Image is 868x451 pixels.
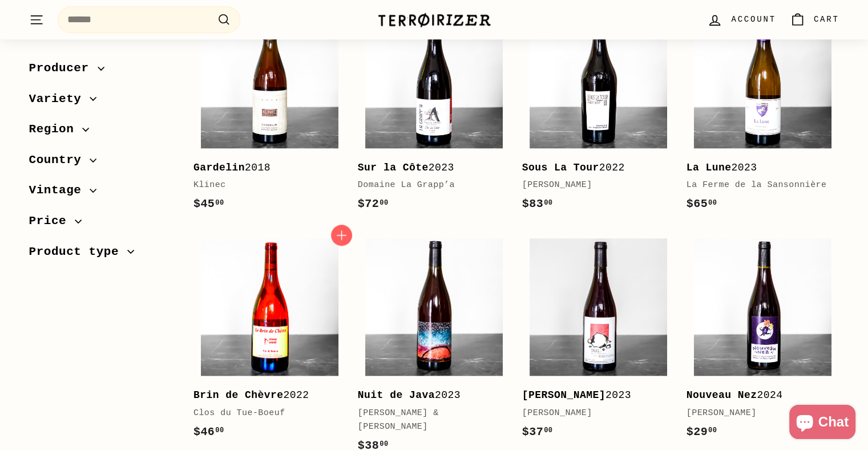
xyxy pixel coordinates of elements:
div: Clos du Tue-Boeuf [193,407,335,420]
span: Variety [29,90,90,109]
div: 2023 [687,160,828,176]
div: [PERSON_NAME] [522,178,664,192]
div: Domaine La Grapp’a [358,178,499,192]
a: Cart [783,3,846,36]
sup: 00 [708,426,717,434]
b: La Lune [687,162,732,173]
sup: 00 [544,199,552,207]
div: 2023 [358,387,499,404]
a: Gardelin2018Klinec [193,3,346,225]
a: Sur la Côte2023Domaine La Grapp’a [358,3,511,225]
div: 2024 [687,387,828,404]
button: Region [29,117,175,148]
div: 2023 [522,387,664,404]
b: Nuit de Java [358,389,435,401]
button: Vintage [29,178,175,209]
sup: 00 [544,426,552,434]
b: Sous La Tour [522,162,599,173]
span: Country [29,151,90,170]
a: La Lune2023La Ferme de la Sansonnière [687,3,839,225]
span: Product type [29,242,128,262]
div: [PERSON_NAME] [687,407,828,420]
sup: 00 [215,426,224,434]
button: Producer [29,56,175,87]
div: 2018 [193,160,335,176]
sup: 00 [215,199,224,207]
span: Price [29,212,75,231]
div: [PERSON_NAME] [522,407,664,420]
sup: 00 [380,440,388,448]
button: Price [29,209,175,239]
span: $37 [522,425,553,438]
inbox-online-store-chat: Shopify online store chat [786,405,859,442]
b: Brin de Chèvre [193,389,284,401]
b: Sur la Côte [358,162,429,173]
span: $83 [522,197,553,210]
div: Klinec [193,178,335,192]
span: $46 [193,425,224,438]
a: Sous La Tour2022[PERSON_NAME] [522,3,675,225]
b: [PERSON_NAME] [522,389,605,401]
button: Country [29,148,175,178]
b: Gardelin [193,162,245,173]
span: Vintage [29,181,90,200]
span: Producer [29,59,98,78]
b: Nouveau Nez [687,389,757,401]
div: La Ferme de la Sansonnière [687,178,828,192]
div: 2022 [522,160,664,176]
div: 2022 [193,387,335,404]
a: Account [700,3,782,36]
button: Variety [29,87,175,117]
sup: 00 [708,199,717,207]
span: Region [29,120,83,139]
span: $65 [687,197,717,210]
button: Product type [29,239,175,270]
span: $45 [193,197,224,210]
span: $29 [687,425,717,438]
span: Cart [814,13,839,26]
span: $72 [358,197,389,210]
div: 2023 [358,160,499,176]
sup: 00 [380,199,388,207]
div: [PERSON_NAME] & [PERSON_NAME] [358,407,499,434]
span: Account [731,13,776,26]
